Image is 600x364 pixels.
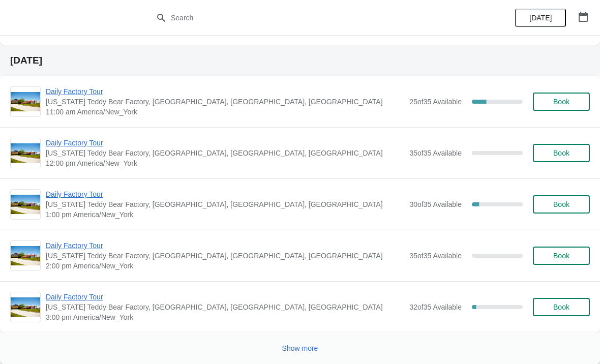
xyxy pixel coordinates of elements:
[11,143,40,163] img: Daily Factory Tour | Vermont Teddy Bear Factory, Shelburne Road, Shelburne, VT, USA | 12:00 pm Am...
[409,98,462,106] span: 25 of 35 Available
[46,240,404,251] span: Daily Factory Tour
[553,303,569,311] span: Book
[553,149,569,157] span: Book
[553,98,569,106] span: Book
[11,92,40,112] img: Daily Factory Tour | Vermont Teddy Bear Factory, Shelburne Road, Shelburne, VT, USA | 11:00 am Am...
[11,297,40,317] img: Daily Factory Tour | Vermont Teddy Bear Factory, Shelburne Road, Shelburne, VT, USA | 3:00 pm Ame...
[533,195,590,214] button: Book
[46,158,404,168] span: 12:00 pm America/New_York
[553,200,569,208] span: Book
[11,246,40,266] img: Daily Factory Tour | Vermont Teddy Bear Factory, Shelburne Road, Shelburne, VT, USA | 2:00 pm Ame...
[46,302,404,312] span: [US_STATE] Teddy Bear Factory, [GEOGRAPHIC_DATA], [GEOGRAPHIC_DATA], [GEOGRAPHIC_DATA]
[409,149,462,157] span: 35 of 35 Available
[46,138,404,148] span: Daily Factory Tour
[409,252,462,260] span: 35 of 35 Available
[278,339,322,357] button: Show more
[46,209,404,220] span: 1:00 pm America/New_York
[46,86,404,97] span: Daily Factory Tour
[46,199,404,209] span: [US_STATE] Teddy Bear Factory, [GEOGRAPHIC_DATA], [GEOGRAPHIC_DATA], [GEOGRAPHIC_DATA]
[533,93,590,111] button: Book
[409,200,462,208] span: 30 of 35 Available
[11,195,40,215] img: Daily Factory Tour | Vermont Teddy Bear Factory, Shelburne Road, Shelburne, VT, USA | 1:00 pm Ame...
[46,251,404,261] span: [US_STATE] Teddy Bear Factory, [GEOGRAPHIC_DATA], [GEOGRAPHIC_DATA], [GEOGRAPHIC_DATA]
[533,144,590,162] button: Book
[46,261,404,271] span: 2:00 pm America/New_York
[533,298,590,316] button: Book
[515,9,566,27] button: [DATE]
[46,312,404,322] span: 3:00 pm America/New_York
[529,14,552,22] span: [DATE]
[46,107,404,117] span: 11:00 am America/New_York
[46,292,404,302] span: Daily Factory Tour
[533,247,590,265] button: Book
[46,148,404,158] span: [US_STATE] Teddy Bear Factory, [GEOGRAPHIC_DATA], [GEOGRAPHIC_DATA], [GEOGRAPHIC_DATA]
[409,303,462,311] span: 32 of 35 Available
[10,55,590,66] h2: [DATE]
[553,252,569,260] span: Book
[46,189,404,199] span: Daily Factory Tour
[282,344,318,352] span: Show more
[170,9,450,27] input: Search
[46,97,404,107] span: [US_STATE] Teddy Bear Factory, [GEOGRAPHIC_DATA], [GEOGRAPHIC_DATA], [GEOGRAPHIC_DATA]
